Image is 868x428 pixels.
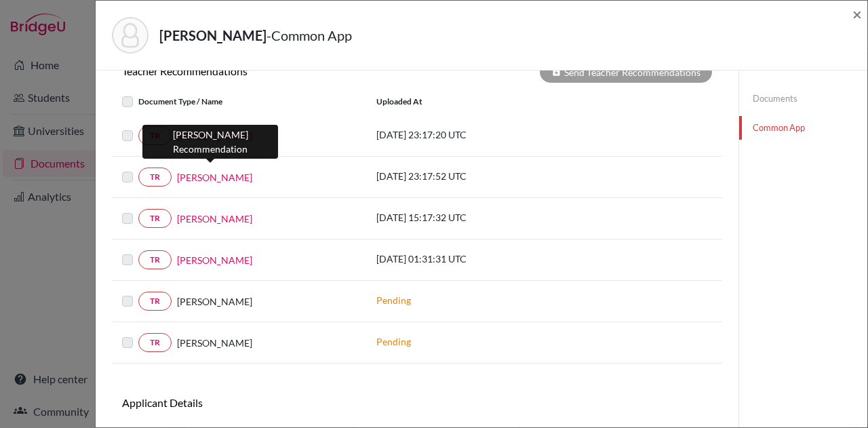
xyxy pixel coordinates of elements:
a: Common App [739,116,867,140]
a: TR [138,209,172,228]
h6: Applicant Details [122,396,407,409]
a: [PERSON_NAME] [177,170,252,184]
a: TR [138,126,172,145]
a: TR [138,168,172,187]
p: [DATE] 01:31:31 UTC [376,252,559,266]
span: - Common App [267,27,352,43]
a: TR [138,292,172,311]
a: TR [138,333,172,352]
p: Pending [376,293,559,307]
span: [PERSON_NAME] [177,294,252,309]
div: Document Type / Name [112,94,366,110]
div: Send Teacher Recommendations [540,62,712,83]
p: [DATE] 15:17:32 UTC [376,210,559,225]
a: [PERSON_NAME] [177,212,252,226]
a: TR [138,250,172,269]
p: [DATE] 23:17:20 UTC [376,128,559,142]
a: [PERSON_NAME] [177,253,252,267]
span: × [852,4,862,24]
p: [DATE] 23:17:52 UTC [376,169,559,183]
div: Uploaded at [366,94,570,110]
div: [PERSON_NAME] Recommendation [142,125,278,159]
a: Documents [739,87,867,111]
p: Pending [376,334,559,349]
button: Close [852,6,862,22]
h6: Teacher Recommendations [112,64,417,77]
strong: [PERSON_NAME] [159,27,267,43]
span: [PERSON_NAME] [177,336,252,350]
